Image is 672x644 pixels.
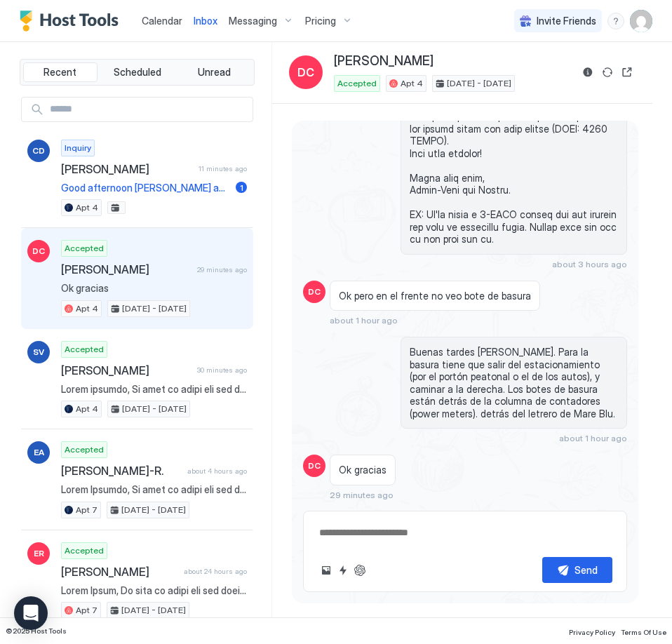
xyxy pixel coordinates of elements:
[61,483,247,496] span: Lorem Ipsumdo, Si amet co adipi eli sed doeiusmo tem INCI UTL Etdol Magn/Aliqu Enimadmin ve qui N...
[23,62,98,82] button: Recent
[339,290,531,302] span: Ok pero en el frente no veo bote de basura
[61,182,230,194] span: Good afternoon [PERSON_NAME] and thank you for your inquiry. You will find beach mats in the apar...
[142,15,182,27] span: Calendar
[65,242,104,255] span: Accepted
[339,464,387,476] span: Ok gracias
[337,77,377,90] span: Accepted
[308,286,321,298] span: DC
[65,142,91,154] span: Inquiry
[76,504,98,516] span: Apt 7
[61,363,191,377] span: [PERSON_NAME]
[599,64,616,81] button: Sync reservation
[579,64,596,81] button: Reservation information
[61,464,182,478] span: [PERSON_NAME]-R.
[61,383,247,396] span: Lorem ipsumdo, Si amet co adipi eli sed doeiusmo tem INCI UTL Etdol Magn/Aliqu Enimadmin ve qui N...
[20,59,255,86] div: tab-group
[61,282,247,295] span: Ok gracias
[335,562,351,579] button: Quick reply
[121,604,186,617] span: [DATE] - [DATE]
[142,13,182,28] a: Calendar
[240,182,243,193] span: 1
[43,66,76,79] span: Recent
[330,490,394,500] span: 29 minutes ago
[34,547,44,560] span: ER
[607,13,624,29] div: menu
[542,557,612,583] button: Send
[194,13,217,28] a: Inbox
[33,346,44,358] span: SV
[569,628,615,636] span: Privacy Policy
[401,77,423,90] span: Apt 4
[61,162,193,176] span: [PERSON_NAME]
[76,403,98,415] span: Apt 4
[61,565,178,579] span: [PERSON_NAME]
[621,628,666,636] span: Terms Of Use
[197,365,247,375] span: 30 minutes ago
[559,433,627,443] span: about 1 hour ago
[308,459,321,472] span: DC
[318,562,335,579] button: Upload image
[61,262,191,276] span: [PERSON_NAME]
[177,62,251,82] button: Unread
[199,164,247,173] span: 11 minutes ago
[61,584,247,597] span: Lorem Ipsum, Do sita co adipi eli sed doeiusmo tem INCI UTL Etdol Magn/Aliqu Enimadmin ve qui Nos...
[552,259,627,269] span: about 3 hours ago
[6,626,67,636] span: © 2025 Host Tools
[14,596,48,630] div: Open Intercom Messenger
[197,265,247,274] span: 29 minutes ago
[447,77,511,90] span: [DATE] - [DATE]
[44,98,253,121] input: Input Field
[198,66,231,79] span: Unread
[65,443,104,456] span: Accepted
[330,315,398,326] span: about 1 hour ago
[76,201,98,214] span: Apt 4
[65,343,104,356] span: Accepted
[569,624,615,638] a: Privacy Policy
[537,15,596,27] span: Invite Friends
[122,302,187,315] span: [DATE] - [DATE]
[574,563,598,577] div: Send
[187,467,247,476] span: about 4 hours ago
[184,567,247,576] span: about 24 hours ago
[229,15,277,27] span: Messaging
[114,66,161,79] span: Scheduled
[76,302,98,315] span: Apt 4
[100,62,175,82] button: Scheduled
[297,64,314,81] span: DC
[410,346,618,420] span: Buenas tardes [PERSON_NAME]. Para la basura tiene que salir del estacionamiento (por el portón pe...
[621,624,666,638] a: Terms Of Use
[32,145,45,157] span: CD
[65,544,104,557] span: Accepted
[630,10,652,32] div: User profile
[20,11,125,32] a: Host Tools Logo
[351,562,368,579] button: ChatGPT Auto Reply
[34,446,44,459] span: EA
[32,245,45,257] span: DC
[121,504,186,516] span: [DATE] - [DATE]
[194,15,217,27] span: Inbox
[122,403,187,415] span: [DATE] - [DATE]
[305,15,336,27] span: Pricing
[619,64,636,81] button: Open reservation
[334,53,434,69] span: [PERSON_NAME]
[76,604,98,617] span: Apt 7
